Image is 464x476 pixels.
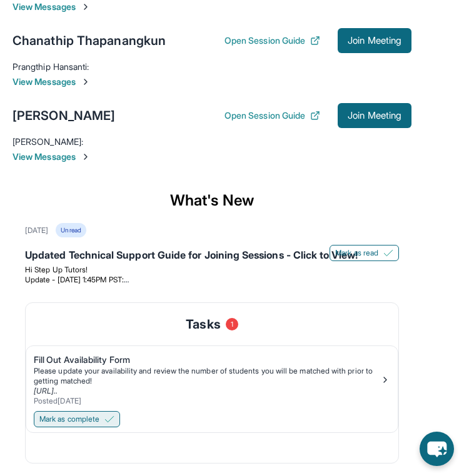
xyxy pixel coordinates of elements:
span: Mark as read [335,248,378,258]
span: [PERSON_NAME] : [13,136,83,147]
span: Tasks [186,315,220,333]
span: Join Meeting [348,112,401,119]
div: Updated Technical Support Guide for Joining Sessions - Click to View! [25,247,399,265]
div: [PERSON_NAME] [13,107,115,124]
img: Chevron-Right [81,152,91,162]
span: View Messages [13,1,411,13]
button: chat-button [420,432,454,466]
button: Join Meeting [338,103,411,128]
span: 1 [226,318,238,330]
span: Join Meeting [348,37,401,44]
a: [URL].. [34,386,58,395]
img: Mark as read [383,248,393,258]
span: Prangthip Hansanti : [13,61,89,72]
a: Fill Out Availability FormPlease update your availability and review the number of students you w... [26,346,398,409]
div: Posted [DATE] [34,396,380,406]
button: Mark as read [330,245,399,261]
div: What's New [13,178,411,223]
button: Join Meeting [338,28,411,53]
img: Chevron-Right [81,2,91,12]
span: Update - [DATE] 1:45PM PST: [25,275,129,284]
button: Mark as complete [34,411,120,427]
div: [DATE] [25,226,48,236]
img: Chevron-Right [81,77,91,87]
span: View Messages [13,76,411,88]
button: Open Session Guide [224,34,320,47]
button: Open Session Guide [224,109,320,122]
div: Fill Out Availability Form [34,354,380,366]
div: Chanathip Thapanangkun [13,32,166,49]
span: Mark as complete [39,414,99,424]
div: Unread [56,223,86,237]
img: Mark as complete [104,414,114,424]
span: Hi Step Up Tutors! [25,265,88,274]
div: Please update your availability and review the number of students you will be matched with prior ... [34,366,380,386]
span: View Messages [13,151,411,163]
